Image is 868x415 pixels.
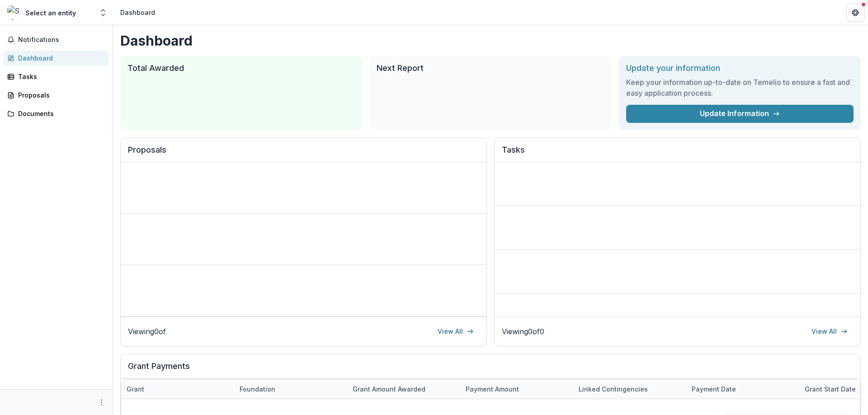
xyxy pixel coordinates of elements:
div: Tasks [18,72,102,81]
button: Notifications [4,33,109,47]
h2: Total Awarded [127,63,355,73]
a: Update Information [626,105,854,123]
div: Dashboard [120,8,155,17]
h2: Tasks [502,145,853,162]
h2: Next Report [377,63,604,73]
h2: Update your information [626,63,854,73]
h2: Proposals [128,145,479,162]
a: Documents [4,106,109,121]
div: Select an entity [25,8,76,18]
nav: breadcrumb [117,6,159,19]
a: View All [432,324,479,339]
p: Viewing 0 of 0 [502,326,544,337]
button: Open entity switcher [97,4,109,22]
button: More [96,397,107,408]
a: View All [806,324,853,339]
h2: Grant Payments [128,361,853,378]
a: Tasks [4,69,109,84]
a: Proposals [4,88,109,103]
img: Select an entity [7,5,22,20]
a: Dashboard [4,51,109,65]
h3: Keep your information up-to-date on Temelio to ensure a fast and easy application process. [626,77,854,98]
span: Notifications [18,36,105,44]
div: Documents [18,109,102,118]
p: Viewing 0 of [128,326,166,337]
button: Get Help [846,4,864,22]
div: Dashboard [18,53,102,63]
div: Proposals [18,90,102,100]
h1: Dashboard [120,33,861,49]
